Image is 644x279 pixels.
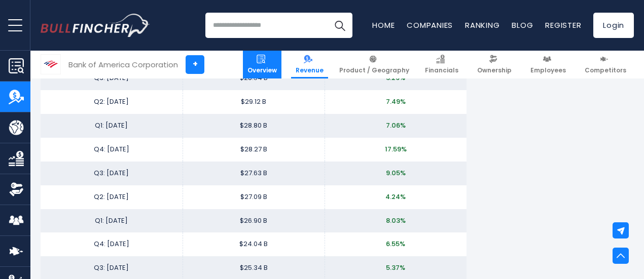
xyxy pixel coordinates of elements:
div: Bank of America Corporation [68,59,178,70]
td: $28.80 B [183,114,325,138]
td: $26.90 B [183,209,325,233]
span: 8.03% [386,216,406,225]
span: 9.05% [386,168,406,178]
a: Blog [512,20,533,30]
span: Financials [425,66,458,74]
a: Companies [407,20,453,30]
td: Q1: [DATE] [41,114,183,138]
a: Login [593,13,634,38]
span: 4.24% [385,192,406,202]
td: Q2: [DATE] [41,90,183,114]
span: Overview [247,66,277,74]
span: Ownership [477,66,512,74]
a: Ranking [465,20,499,30]
td: $27.09 B [183,185,325,209]
span: 5.37% [386,263,405,272]
a: Competitors [580,51,631,78]
a: Go to homepage [41,14,150,37]
span: 17.59% [385,144,407,154]
td: $24.04 B [183,232,325,256]
span: Product / Geography [339,66,409,74]
a: Overview [243,51,281,78]
td: $29.12 B [183,90,325,114]
td: Q3: [DATE] [41,66,183,90]
td: Q2: [DATE] [41,185,183,209]
img: Ownership [9,182,24,197]
span: 7.49% [386,97,406,106]
button: Search [327,13,352,38]
td: Q4: [DATE] [41,138,183,162]
a: Register [545,20,581,30]
a: + [186,55,204,74]
a: Ownership [473,51,516,78]
td: Q3: [DATE] [41,162,183,185]
a: Home [372,20,395,30]
span: Employees [530,66,566,74]
td: $28.54 B [183,66,325,90]
span: Competitors [585,66,626,74]
a: Product / Geography [335,51,414,78]
td: $27.63 B [183,162,325,185]
td: Q4: [DATE] [41,232,183,256]
img: Bullfincher logo [41,14,150,37]
td: $28.27 B [183,138,325,162]
span: Revenue [296,66,324,74]
span: 7.06% [386,121,406,130]
img: BAC logo [41,55,60,74]
a: Financials [420,51,463,78]
td: Q1: [DATE] [41,209,183,233]
a: Revenue [291,51,328,78]
a: Employees [526,51,570,78]
span: 6.55% [386,239,405,249]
